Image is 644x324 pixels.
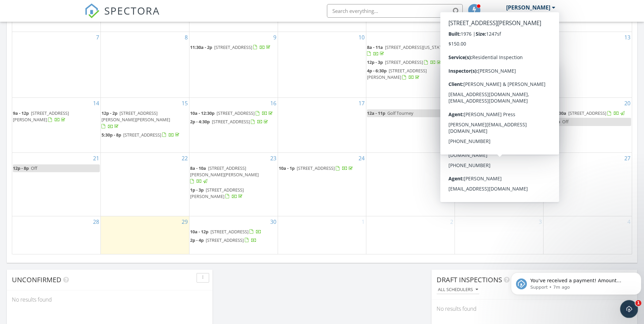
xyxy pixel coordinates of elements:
span: 10a - 11a [456,165,474,171]
a: 4p - 6:30p [STREET_ADDRESS][PERSON_NAME] [367,68,427,80]
a: 12p - 2p [STREET_ADDRESS][PERSON_NAME][PERSON_NAME] [102,109,188,131]
input: Search everything... [327,4,463,18]
td: Go to September 25, 2025 [366,153,455,216]
td: Go to September 24, 2025 [278,153,366,216]
a: 9a - 12p [STREET_ADDRESS][PERSON_NAME] [13,109,100,124]
span: SPECTORA [104,3,160,18]
span: 2p - 4:30p [190,119,210,125]
span: [STREET_ADDRESS][PERSON_NAME] [456,59,518,72]
a: Go to September 24, 2025 [357,153,366,164]
span: Unconfirmed [12,275,61,284]
a: 10a - 1p [STREET_ADDRESS] [279,164,366,173]
a: 10a - 12:30p [STREET_ADDRESS] [190,109,277,118]
td: Go to September 21, 2025 [12,153,101,216]
a: Go to September 16, 2025 [269,98,278,109]
a: 2p - 4p [STREET_ADDRESS] [190,236,277,245]
a: 4p - 6:30p [STREET_ADDRESS][PERSON_NAME] [367,67,454,82]
span: 12p - 8p [13,165,29,171]
a: 9a - 11:30a [STREET_ADDRESS] [544,109,631,118]
span: 12p - 2p [102,110,117,116]
span: 4p - 6:30p [367,68,387,74]
a: Go to September 9, 2025 [272,32,278,43]
span: 8a - 10:30a [456,44,478,50]
td: Go to September 20, 2025 [543,98,632,153]
td: Go to September 30, 2025 [189,216,278,254]
a: Go to October 1, 2025 [360,216,366,227]
a: Go to September 11, 2025 [446,32,455,43]
a: 1p - 3p [STREET_ADDRESS][PERSON_NAME] [190,186,277,201]
td: Go to September 28, 2025 [12,216,101,254]
span: [STREET_ADDRESS] [385,59,423,65]
span: [STREET_ADDRESS] [217,110,255,116]
td: Go to October 3, 2025 [455,216,544,254]
a: Go to September 21, 2025 [92,153,100,164]
a: 10a - 12p [STREET_ADDRESS] [190,229,261,235]
span: 8a - 10a [190,165,206,171]
span: 1 [636,300,642,306]
a: Go to September 17, 2025 [357,98,366,109]
a: 5:30p - 8p [STREET_ADDRESS] [102,132,181,138]
a: 10a - 12p [STREET_ADDRESS] [190,228,277,236]
a: 11:30a - 2p [STREET_ADDRESS] [190,43,277,52]
span: Draft Inspections [437,275,502,284]
span: 12a - 11p [367,110,385,116]
a: Go to September 19, 2025 [534,98,543,109]
td: Go to September 19, 2025 [455,98,544,153]
span: 10a - 1p [279,165,295,171]
a: 1p - 3p [STREET_ADDRESS][PERSON_NAME] [190,187,244,199]
a: 12p - 2:30p [STREET_ADDRESS][PERSON_NAME] [456,59,518,72]
span: 12p - 8p [544,119,560,125]
a: Go to September 27, 2025 [623,153,632,164]
span: [STREET_ADDRESS][PERSON_NAME][PERSON_NAME] [102,110,170,123]
a: Go to September 25, 2025 [446,153,455,164]
span: 2p - 4p [190,237,204,243]
a: 2p - 4:30p [STREET_ADDRESS] [190,119,269,125]
button: All schedulers [437,285,479,294]
td: Go to September 11, 2025 [366,32,455,98]
a: 9a - 12p [STREET_ADDRESS][PERSON_NAME] [13,110,69,123]
div: [PERSON_NAME] [506,4,550,11]
td: Go to September 8, 2025 [101,32,189,98]
span: 9a - 11:30a [456,110,478,116]
a: SPECTORA [85,9,160,23]
span: 1p - 3p [190,187,204,193]
a: Go to September 13, 2025 [623,32,632,43]
a: Go to September 15, 2025 [180,98,189,109]
img: The Best Home Inspection Software - Spectora [85,3,99,18]
a: Go to September 14, 2025 [92,98,100,109]
span: 9a - 11:30a [544,110,566,116]
td: Go to September 27, 2025 [543,153,632,216]
a: 10a - 1p [STREET_ADDRESS] [279,165,354,171]
a: Go to September 8, 2025 [183,32,189,43]
td: Go to September 17, 2025 [278,98,366,153]
a: 5:30p - 8p [STREET_ADDRESS] [102,131,188,139]
a: Go to September 20, 2025 [623,98,632,109]
a: 12p - 2p [STREET_ADDRESS][PERSON_NAME][PERSON_NAME] [102,110,170,129]
span: Off [31,165,37,171]
a: Go to October 3, 2025 [537,216,543,227]
a: 11:30a - 2p [STREET_ADDRESS] [190,44,272,50]
a: 10a - 11a [STREET_ADDRESS][PERSON_NAME] [456,164,542,179]
span: [STREET_ADDRESS][PERSON_NAME] [456,165,514,178]
a: 2p - 4p [STREET_ADDRESS] [190,237,257,243]
a: 8a - 10a [STREET_ADDRESS][PERSON_NAME][PERSON_NAME] [190,165,259,184]
iframe: Intercom live chat [620,300,638,318]
span: [STREET_ADDRESS][PERSON_NAME] [13,110,69,123]
span: 1p - 3:30p [456,125,475,131]
span: 11:30a - 2p [190,44,212,50]
a: 12p - 3p [STREET_ADDRESS] [367,59,442,65]
a: 8a - 10a [STREET_ADDRESS][PERSON_NAME][PERSON_NAME] [190,164,277,186]
a: Go to October 2, 2025 [449,216,455,227]
td: Go to October 2, 2025 [366,216,455,254]
span: [STREET_ADDRESS][PERSON_NAME] [190,187,244,199]
div: No results found [431,300,637,318]
td: Go to September 18, 2025 [366,98,455,153]
td: Go to September 23, 2025 [189,153,278,216]
span: [STREET_ADDRESS][PERSON_NAME] [367,68,427,80]
td: Go to September 10, 2025 [278,32,366,98]
a: Go to September 7, 2025 [95,32,100,43]
a: Go to September 10, 2025 [357,32,366,43]
td: Go to September 9, 2025 [189,32,278,98]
